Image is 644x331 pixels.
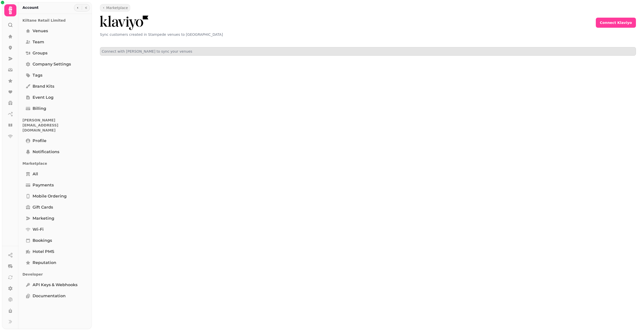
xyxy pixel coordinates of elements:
p: Sync customers created in Stampede venues to [GEOGRAPHIC_DATA] [100,32,636,37]
a: Wi-Fi [22,224,88,235]
span: API keys & webhooks [33,282,77,288]
span: Reputation [33,260,56,266]
a: Profile [22,136,88,146]
span: Groups [33,50,47,56]
p: Developer [22,270,88,279]
span: Bookings [33,238,52,244]
span: Venues [33,28,48,34]
span: Team [33,39,44,45]
p: Kiltane Retail Limited [22,16,88,25]
span: Notifications [33,149,59,155]
span: Brand Kits [33,83,54,89]
span: All [33,171,38,177]
a: Reputation [22,258,88,268]
span: Wi-Fi [33,226,44,233]
span: Company settings [33,61,71,67]
span: Mobile ordering [33,193,67,199]
span: Marketing [33,215,54,221]
span: Hotel PMS [33,249,54,255]
span: Gift cards [33,204,53,210]
a: Documentation [22,291,88,301]
p: Marketplace [22,159,88,168]
nav: Tabs [18,14,92,329]
span: Payments [33,182,54,188]
span: Documentation [33,293,66,299]
a: Marketing [22,213,88,223]
span: Event log [33,94,53,101]
span: Tags [33,72,42,78]
span: Marketplace [106,5,128,10]
a: Billing [22,104,88,114]
p: Connect with [PERSON_NAME] to sync your venues [102,49,634,54]
a: Event log [22,92,88,103]
a: Payments [22,180,88,190]
span: Profile [33,138,46,144]
a: Tags [22,70,88,80]
a: Notifications [22,147,88,157]
img: Klaviyo [100,16,148,30]
a: Gift cards [22,202,88,212]
a: Team [22,37,88,47]
a: Groups [22,48,88,58]
p: [PERSON_NAME][EMAIL_ADDRESS][DOMAIN_NAME] [22,116,88,135]
button: Connect Klaviyo [596,18,636,28]
span: Billing [33,106,46,112]
span: Connect Klaviyo [600,21,632,24]
h2: Account [22,5,39,10]
a: All [22,169,88,179]
a: Bookings [22,236,88,246]
a: Brand Kits [22,81,88,91]
a: Company settings [22,59,88,69]
a: Venues [22,26,88,36]
a: API keys & webhooks [22,280,88,290]
a: Marketplace [100,4,130,12]
a: Mobile ordering [22,191,88,201]
a: Hotel PMS [22,247,88,257]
